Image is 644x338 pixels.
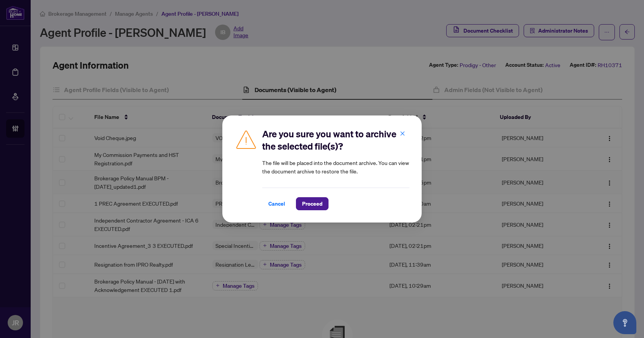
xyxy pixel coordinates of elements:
[400,131,405,136] span: close
[262,128,409,152] h2: Are you sure you want to archive the selected file(s)?
[235,128,258,151] img: Caution Icon
[262,197,291,210] button: Cancel
[262,158,409,175] article: The file will be placed into the document archive. You can view the document archive to restore t...
[268,198,285,210] span: Cancel
[613,311,636,334] button: Open asap
[296,197,329,210] button: Proceed
[302,198,322,210] span: Proceed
